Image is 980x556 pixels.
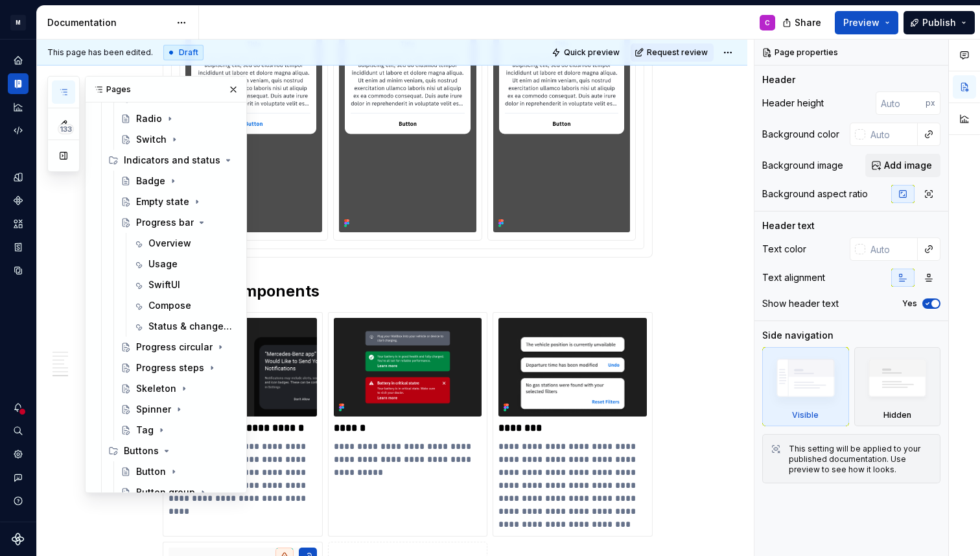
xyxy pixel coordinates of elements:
[922,16,956,29] span: Publish
[115,357,241,378] a: Progress steps
[762,297,839,310] div: Show header text
[148,278,180,291] div: SwiftUI
[58,124,74,134] span: 133
[762,187,868,200] div: Background aspect ratio
[136,361,204,374] div: Progress steps
[8,397,29,418] button: Notifications
[136,175,165,187] div: Badge
[3,8,34,36] button: M
[498,318,647,417] img: 93a92b2a-77c0-471c-9db8-b0cf15650962.png
[115,129,241,150] a: Switch
[8,467,29,488] button: Contact support
[902,298,917,309] label: Yes
[136,341,213,354] div: Progress circular
[115,399,241,420] a: Spinner
[148,258,178,271] div: Usage
[762,243,806,256] div: Text color
[904,11,975,34] button: Publish
[865,154,940,177] button: Add image
[103,150,241,171] div: Indicators and status
[47,16,170,29] div: Documentation
[776,11,830,34] button: Share
[115,420,241,441] a: Tag
[136,195,189,208] div: Empty state
[762,73,795,86] div: Header
[8,167,29,187] a: Design tokens
[789,444,932,475] div: This setting will be applied to your published documentation. Use preview to see how it looks.
[128,295,241,316] a: Compose
[115,191,241,212] a: Empty state
[136,133,167,146] div: Switch
[8,237,29,258] a: Storybook stories
[148,237,191,250] div: Overview
[762,159,843,172] div: Background image
[8,260,29,281] a: Data sources
[136,424,154,437] div: Tag
[548,43,625,62] button: Quick preview
[115,108,241,129] a: Radio
[865,237,918,261] input: Auto
[647,47,708,58] span: Request review
[762,128,839,141] div: Background color
[631,43,714,62] button: Request review
[334,318,482,417] img: f6b667f3-5802-4ee0-b993-27456c5b32a6.png
[163,281,653,302] h2: Related components
[762,97,824,110] div: Header height
[835,11,898,34] button: Preview
[843,16,880,29] span: Preview
[762,329,834,342] div: Side navigation
[8,73,29,94] a: Documentation
[128,254,241,274] a: Usage
[854,347,941,426] div: Hidden
[8,97,29,117] a: Analytics
[8,444,29,465] a: Settings
[136,465,166,478] div: Button
[124,154,220,167] div: Indicators and status
[10,15,26,30] div: M
[136,382,176,395] div: Skeleton
[148,299,191,312] div: Compose
[47,47,153,58] span: This page has been edited.
[564,47,620,58] span: Quick preview
[795,16,821,29] span: Share
[765,18,770,28] div: C
[884,159,932,172] span: Add image
[792,410,819,420] div: Visible
[128,233,241,254] a: Overview
[762,271,825,284] div: Text alignment
[8,213,29,234] a: Assets
[12,533,25,546] a: Supernova Logo
[136,216,194,229] div: Progress bar
[762,347,849,426] div: Visible
[8,420,29,441] div: Search ⌘K
[115,212,241,233] a: Progress bar
[86,77,246,103] div: Pages
[876,91,926,115] input: Auto
[762,219,815,232] div: Header text
[115,482,241,503] a: Button group
[8,190,29,211] a: Components
[865,123,918,146] input: Auto
[926,98,935,108] p: px
[128,274,241,295] a: SwiftUI
[8,120,29,141] a: Code automation
[883,410,911,420] div: Hidden
[8,50,29,71] a: Home
[103,441,241,461] div: Buttons
[115,337,241,357] a: Progress circular
[148,320,233,333] div: Status & changelog
[115,461,241,482] a: Button
[136,486,195,499] div: Button group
